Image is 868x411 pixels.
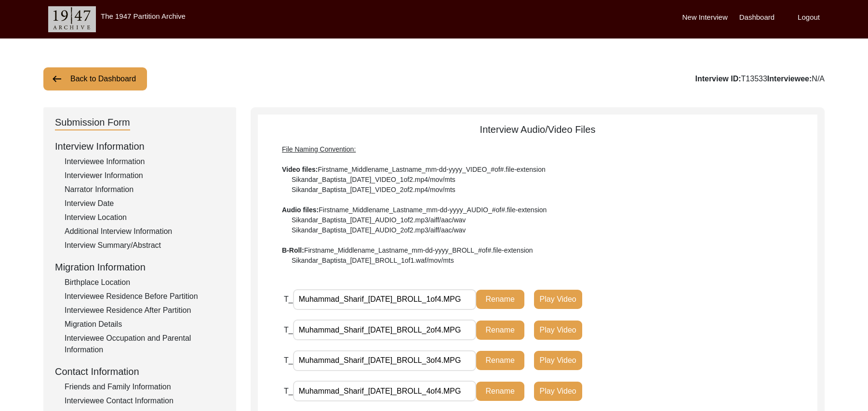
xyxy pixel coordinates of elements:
label: Logout [798,12,820,23]
span: T_ [284,356,293,364]
b: Interviewee: [767,75,812,83]
button: Play Video [534,321,582,340]
div: Friends and Family Information [65,381,225,393]
label: Dashboard [739,12,775,23]
b: Interview ID: [695,75,741,83]
div: Contact Information [55,364,225,379]
button: Rename [476,290,524,309]
div: Narrator Information [65,184,225,195]
label: The 1947 Partition Archive [101,12,186,20]
b: B-Roll: [282,246,304,254]
div: Migration Information [55,260,225,274]
div: Birthplace Location [65,277,225,288]
button: Play Video [534,351,582,370]
div: Interview Summary/Abstract [65,240,225,251]
button: Rename [476,382,524,401]
span: T_ [284,387,293,395]
div: T13533 N/A [695,73,825,85]
span: T_ [284,326,293,334]
label: New Interview [682,12,728,23]
div: Interview Date [65,198,225,209]
img: header-logo.png [48,6,96,32]
b: Audio files: [282,206,319,214]
button: Play Video [534,382,582,401]
span: File Naming Convention: [282,145,356,153]
div: Firstname_Middlename_Lastname_mm-dd-yyyy_VIDEO_#of#.file-extension Sikandar_Baptista_[DATE]_VIDEO... [282,144,793,266]
img: arrow-left.png [51,73,63,85]
div: Additional Interview Information [65,226,225,237]
div: Interview Audio/Video Files [258,122,817,266]
div: Interviewee Residence After Partition [65,305,225,316]
div: Interviewee Residence Before Partition [65,291,225,302]
div: Submission Form [55,115,130,130]
div: Interview Location [65,212,225,223]
button: Back to Dashboard [43,67,147,90]
div: Interviewee Information [65,156,225,167]
span: T_ [284,295,293,303]
button: Rename [476,321,524,340]
button: Play Video [534,290,582,309]
div: Interview Information [55,139,225,154]
b: Video files: [282,166,318,173]
div: Interviewer Information [65,170,225,181]
div: Interviewee Occupation and Parental Information [65,333,225,356]
button: Rename [476,351,524,370]
div: Migration Details [65,319,225,330]
div: Interviewee Contact Information [65,395,225,407]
